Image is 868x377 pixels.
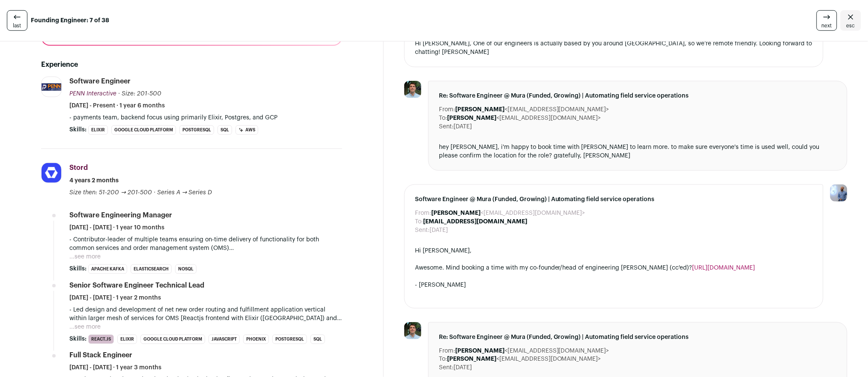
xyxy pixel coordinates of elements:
[455,107,504,113] b: [PERSON_NAME]
[69,335,87,343] span: Skills:
[431,210,480,216] b: [PERSON_NAME]
[817,10,837,31] a: next
[69,113,342,122] p: - payments team, backend focus using primarily Elixir, Postgres, and GCP
[69,235,342,252] p: - Contributor-leader of multiple teams ensuring on-time delivery of functionality for both common...
[841,10,861,31] a: Close
[415,195,813,204] span: Software Engineer @ Mura (Funded, Growing) | Automating field service operations
[439,143,837,160] div: hey [PERSON_NAME], i'm happy to book time with [PERSON_NAME] to learn more. to make sure everyone...
[310,335,325,344] li: SQL
[447,355,601,364] dd: <[EMAIL_ADDRESS][DOMAIN_NAME]>
[69,351,132,360] div: Full Stack Engineer
[272,335,307,344] li: PostgreSQL
[415,281,813,289] div: - [PERSON_NAME]
[415,39,813,56] div: Hi [PERSON_NAME], One of our engineers is actually based by you around [GEOGRAPHIC_DATA], so we’r...
[439,355,447,364] dt: To:
[69,176,119,185] span: 4 years 2 months
[439,122,453,131] dt: Sent:
[415,217,423,226] dt: To:
[88,264,127,274] li: Apache Kafka
[439,114,447,122] dt: To:
[447,356,496,362] b: [PERSON_NAME]
[69,125,87,134] span: Skills:
[88,335,114,344] li: React.js
[31,16,109,25] strong: Founding Engineer: 7 of 38
[140,335,205,344] li: Google Cloud Platform
[415,264,813,272] div: Awesome. Mind booking a time with my co-founder/head of engineering [PERSON_NAME] (cc'ed)?
[415,246,813,255] div: Hi [PERSON_NAME],
[69,323,101,331] button: ...see more
[692,265,755,271] a: [URL][DOMAIN_NAME]
[439,364,453,372] dt: Sent:
[175,264,197,274] li: NoSQL
[154,188,155,197] span: ·
[404,322,421,339] img: e37a2ad705b7643d97e48c5adea08120dace68c11140240a0bba2bd42216d142
[88,125,108,135] li: Elixir
[69,306,342,323] p: - Led design and development of net new order routing and fulfillment application vertical within...
[117,335,137,344] li: Elixir
[179,125,214,135] li: PostgreSQL
[453,364,472,372] dd: [DATE]
[42,83,61,90] img: 148db12440712b8213d09ec43b629d865c362e74dba4ca1f4ac52866fe1e2878.jpg
[41,59,342,70] h2: Experience
[439,333,837,341] span: Re: Software Engineer @ Mura (Funded, Growing) | Automating field service operations
[830,184,847,202] img: 97332-medium_jpg
[69,252,101,261] button: ...see more
[69,190,152,196] span: Size then: 51-200 → 201-500
[118,91,161,97] span: · Size: 201-500
[209,335,240,344] li: JavaScript
[847,22,855,29] span: esc
[69,223,164,232] span: [DATE] - [DATE] · 1 year 10 months
[447,115,496,121] b: [PERSON_NAME]
[7,10,27,31] a: last
[455,348,504,354] b: [PERSON_NAME]
[431,209,585,217] dd: <[EMAIL_ADDRESS][DOMAIN_NAME]>
[69,164,88,171] span: Stord
[415,209,431,217] dt: From:
[13,22,21,29] span: last
[822,22,832,29] span: next
[439,92,837,100] span: Re: Software Engineer @ Mura (Funded, Growing) | Automating field service operations
[111,125,176,135] li: Google Cloud Platform
[236,125,258,135] li: AWS
[455,105,609,114] dd: <[EMAIL_ADDRESS][DOMAIN_NAME]>
[157,190,212,196] span: Series A → Series D
[69,91,116,97] span: PENN Interactive
[423,219,527,225] b: [EMAIL_ADDRESS][DOMAIN_NAME]
[131,264,172,274] li: Elasticsearch
[42,163,61,183] img: 9d8d21d0dd0743b67bb13ec82de30bed634cf0996481d1fd837c0adbed79b0b7.png
[69,264,87,273] span: Skills:
[455,347,609,355] dd: <[EMAIL_ADDRESS][DOMAIN_NAME]>
[439,105,455,114] dt: From:
[447,114,601,122] dd: <[EMAIL_ADDRESS][DOMAIN_NAME]>
[243,335,269,344] li: Phoenix
[69,77,131,86] div: Software Engineer
[69,294,161,302] span: [DATE] - [DATE] · 1 year 2 months
[218,125,232,135] li: SQL
[69,211,172,220] div: Software Engineering Manager
[430,226,448,235] dd: [DATE]
[69,364,161,372] span: [DATE] - [DATE] · 1 year 3 months
[453,122,472,131] dd: [DATE]
[404,81,421,98] img: e37a2ad705b7643d97e48c5adea08120dace68c11140240a0bba2bd42216d142
[69,101,165,110] span: [DATE] - Present · 1 year 6 months
[69,281,204,290] div: Senior Software Engineer Technical Lead
[439,347,455,355] dt: From:
[415,226,430,235] dt: Sent:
